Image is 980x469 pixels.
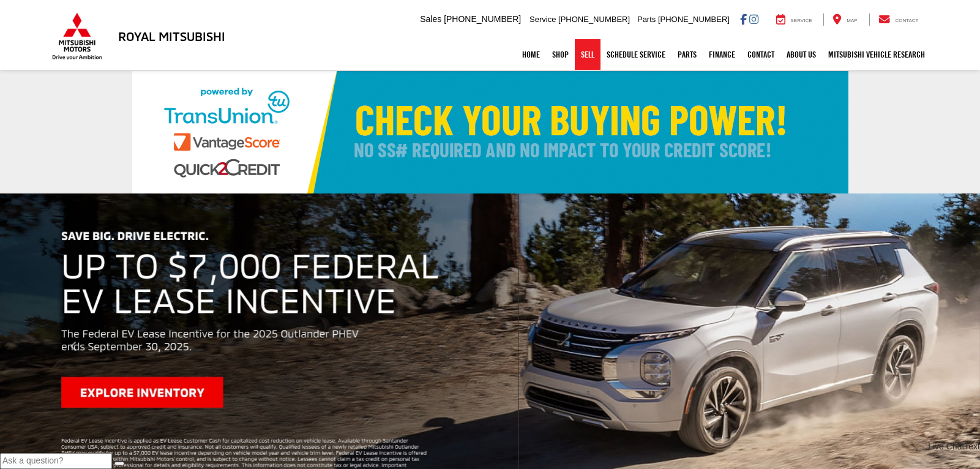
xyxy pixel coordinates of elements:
[791,18,812,23] span: Service
[767,13,821,26] a: Service
[780,39,822,70] a: About Us
[444,14,521,24] span: [PHONE_NUMBER]
[703,39,741,70] a: Finance
[132,71,848,193] img: Check Your Buying Power
[529,15,556,24] span: Service
[575,39,600,70] a: Sell
[847,18,857,23] span: Map
[658,15,730,24] span: [PHONE_NUMBER]
[600,39,671,70] a: Schedule Service: Opens in a new tab
[516,39,546,70] a: Home
[740,14,747,24] a: Facebook: Click to visit our Facebook page
[671,39,703,70] a: Parts: Opens in a new tab
[895,18,918,23] span: Contact
[741,39,780,70] a: Contact
[823,13,866,26] a: Map
[637,15,656,24] span: Parts
[118,29,225,43] h3: Royal Mitsubishi
[869,13,928,26] a: Contact
[749,14,758,24] a: Instagram: Click to visit our Instagram page
[822,39,931,70] a: Mitsubishi Vehicle Research
[546,39,575,70] a: Shop
[558,15,630,24] span: [PHONE_NUMBER]
[50,12,105,60] img: Mitsubishi
[420,14,441,24] span: Sales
